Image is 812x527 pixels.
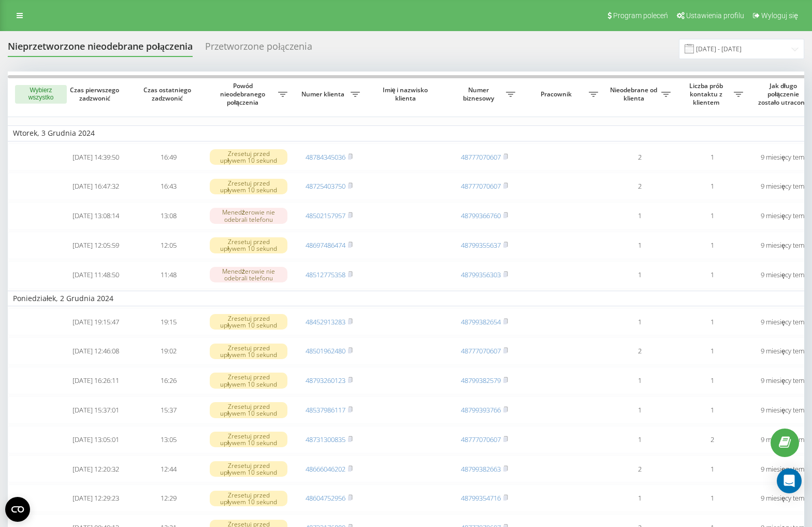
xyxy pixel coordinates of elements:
td: [DATE] 12:29:23 [60,485,132,512]
span: Czas ostatniego zadzwonić [140,86,196,102]
td: 15:37 [132,396,205,424]
a: 48799393766 [461,405,501,415]
button: Wybierz wszystko [15,85,67,104]
td: 1 [676,396,748,424]
span: Pracownik [526,90,589,98]
div: Menedżerowie nie odebrali telefonu [210,208,287,223]
td: [DATE] 16:26:11 [60,367,132,394]
a: 48537986117 [306,405,345,415]
a: 48777070607 [461,346,501,355]
td: 1 [676,202,748,230]
td: 1 [603,308,676,336]
td: 11:48 [132,261,205,289]
div: Zresetuj przed upływem 10 sekund [210,373,287,388]
div: Open Intercom Messenger [777,468,802,493]
div: Zresetuj przed upływem 10 sekund [210,461,287,477]
td: 2 [603,455,676,483]
span: Numer klienta [298,90,351,98]
span: Wyloguj się [761,11,798,20]
td: 12:05 [132,232,205,259]
span: Imię i nazwisko klienta [374,86,439,102]
td: 1 [676,337,748,365]
a: 48777070607 [461,152,501,162]
span: Czas pierwszego zadzwonić [68,86,124,102]
td: 16:43 [132,173,205,200]
button: Open CMP widget [5,497,30,522]
td: 16:49 [132,144,205,171]
td: 12:29 [132,485,205,512]
td: [DATE] 12:05:59 [60,232,132,259]
td: [DATE] 13:05:01 [60,426,132,453]
td: 16:26 [132,367,205,394]
td: [DATE] 12:20:32 [60,455,132,483]
div: Zresetuj przed upływem 10 sekund [210,491,287,506]
div: Menedżerowie nie odebrali telefonu [210,267,287,282]
div: Zresetuj przed upływem 10 sekund [210,314,287,330]
td: [DATE] 15:37:01 [60,396,132,424]
a: 48777070607 [461,435,501,444]
a: 48452913283 [306,317,345,326]
a: 48799382663 [461,464,501,474]
a: 48799356303 [461,270,501,279]
td: 1 [603,426,676,453]
td: 1 [603,232,676,259]
td: 1 [603,396,676,424]
td: 12:44 [132,455,205,483]
span: Ustawienia profilu [686,11,744,20]
div: Zresetuj przed upływem 10 sekund [210,237,287,253]
a: 48799354716 [461,493,501,503]
td: [DATE] 19:15:47 [60,308,132,336]
div: Zresetuj przed upływem 10 sekund [210,344,287,359]
a: 48793260123 [306,376,345,385]
a: 48784345036 [306,152,345,162]
div: Zresetuj przed upływem 10 sekund [210,149,287,165]
a: 48501962480 [306,346,345,355]
a: 48697486474 [306,240,345,250]
td: [DATE] 16:47:32 [60,173,132,200]
a: 48731300835 [306,435,345,444]
a: 48725403750 [306,181,345,191]
div: Zresetuj przed upływem 10 sekund [210,179,287,194]
span: Program poleceń [613,11,668,20]
a: 48799382654 [461,317,501,326]
td: 1 [603,202,676,230]
td: 1 [676,173,748,200]
td: [DATE] 11:48:50 [60,261,132,289]
a: 48799366760 [461,211,501,220]
td: 2 [603,144,676,171]
td: 2 [676,426,748,453]
a: 48512775358 [306,270,345,279]
a: 48604752956 [306,493,345,503]
td: 2 [603,173,676,200]
div: Zresetuj przed upływem 10 sekund [210,432,287,447]
td: [DATE] 13:08:14 [60,202,132,230]
td: 1 [676,261,748,289]
td: 1 [603,261,676,289]
a: 48502157957 [306,211,345,220]
td: 1 [603,485,676,512]
div: Zresetuj przed upływem 10 sekund [210,402,287,418]
td: 2 [603,337,676,365]
td: 13:08 [132,202,205,230]
a: 48799355637 [461,240,501,250]
td: 1 [676,455,748,483]
td: 13:05 [132,426,205,453]
a: 48666046202 [306,464,345,474]
div: Nieprzetworzone nieodebrane połączenia [8,41,193,57]
td: [DATE] 12:46:08 [60,337,132,365]
span: Powód nieodebranego połączenia [210,82,278,106]
td: 1 [676,485,748,512]
td: 1 [676,367,748,394]
a: 48777070607 [461,181,501,191]
td: 1 [676,232,748,259]
td: 19:02 [132,337,205,365]
div: Przetworzone połączenia [205,41,312,57]
td: 1 [603,367,676,394]
a: 48799382579 [461,376,501,385]
td: [DATE] 14:39:50 [60,144,132,171]
td: 1 [676,144,748,171]
span: Nieodebrane od klienta [608,86,661,102]
span: Numer biznesowy [453,86,506,102]
span: Liczba prób kontaktu z klientem [681,82,734,106]
td: 19:15 [132,308,205,336]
